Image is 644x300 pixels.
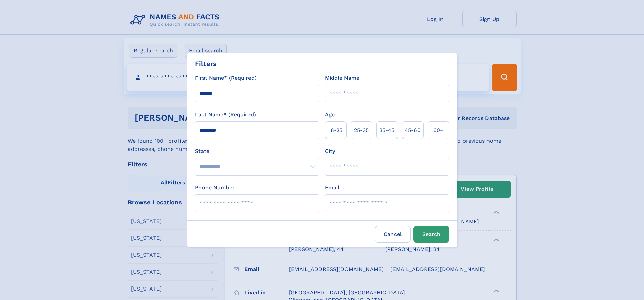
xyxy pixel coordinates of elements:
span: 35‑45 [379,126,395,134]
label: City [325,147,335,155]
button: Search [413,226,449,243]
span: 18‑25 [329,126,342,134]
label: Middle Name [325,74,359,82]
label: State [195,147,319,155]
label: Last Name* (Required) [195,111,256,119]
div: Filters [195,59,217,69]
span: 45‑60 [405,126,421,134]
label: Age [325,111,335,119]
label: Cancel [375,226,411,243]
label: First Name* (Required) [195,74,257,82]
label: Phone Number [195,184,235,192]
span: 60+ [433,126,444,134]
span: 25‑35 [354,126,369,134]
label: Email [325,184,339,192]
